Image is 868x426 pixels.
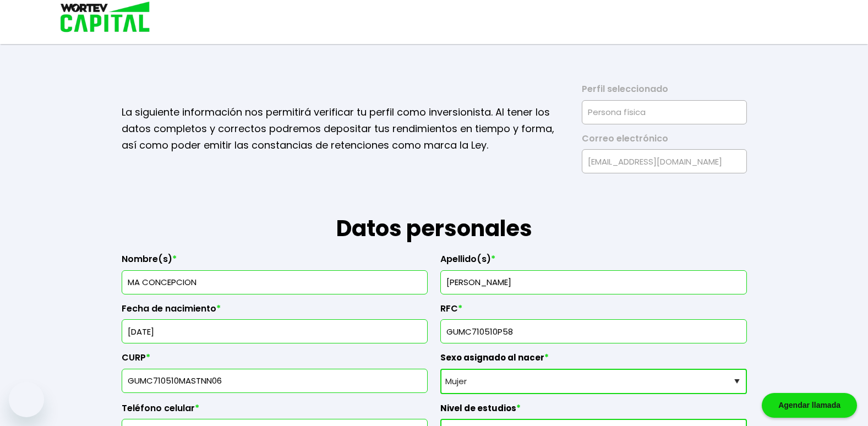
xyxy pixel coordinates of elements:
p: La siguiente información nos permitirá verificar tu perfil como inversionista. Al tener los datos... [122,104,567,154]
label: Fecha de nacimiento [122,303,428,320]
label: Apellido(s) [440,254,747,270]
input: 13 caracteres [445,320,742,343]
label: RFC [440,303,747,320]
label: CURP [122,352,428,369]
label: Correo electrónico [582,133,747,150]
label: Nombre(s) [122,254,428,270]
h1: Datos personales [122,173,747,245]
input: DD/MM/AAAA [127,320,423,343]
iframe: Botón para iniciar la ventana de mensajería [9,382,44,417]
label: Sexo asignado al nacer [440,352,747,369]
label: Perfil seleccionado [582,84,747,100]
label: Teléfono celular [122,403,428,419]
div: Agendar llamada [762,393,857,418]
label: Nivel de estudios [440,403,747,419]
input: 18 caracteres [127,369,423,392]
